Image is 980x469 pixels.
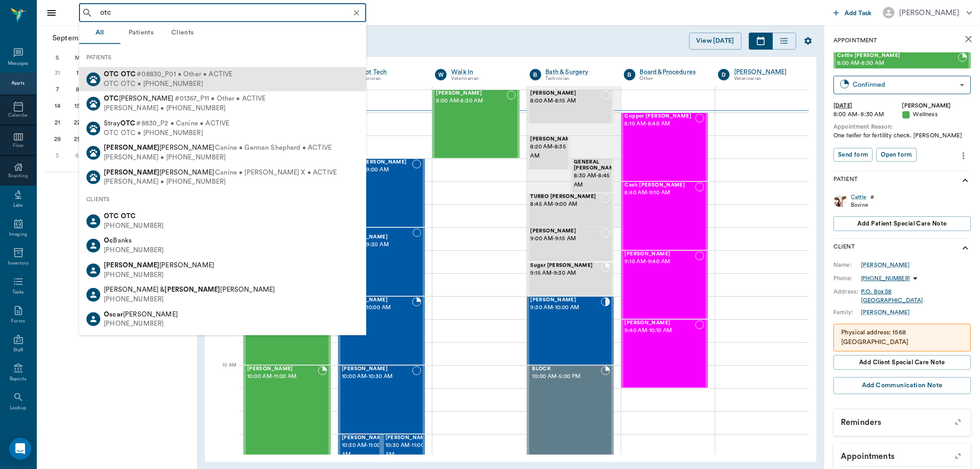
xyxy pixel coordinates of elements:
[527,136,571,170] div: NOT_CONFIRMED, 8:20 AM - 8:35 AM
[833,148,872,162] button: Send form
[338,296,425,365] div: BOOKED, 9:30 AM - 10:00 AM
[833,355,971,370] button: Add client Special Care Note
[104,237,113,244] b: Oc
[833,308,861,316] div: Family:
[870,193,874,201] div: #
[833,243,855,254] p: Client
[51,67,64,79] div: Sunday, August 31, 2025
[833,102,902,110] div: [DATE]
[570,158,614,193] div: NOT_CONFIRMED, 8:30 AM - 8:45 AM
[71,100,84,113] div: Monday, September 15, 2025
[342,303,412,312] span: 9:30 AM - 10:00 AM
[342,228,413,240] span: Baby Doll [PERSON_NAME]
[338,158,425,227] div: NOT_CONFIRMED, 8:30 AM - 9:00 AM
[342,165,412,175] span: 8:30 AM - 9:00 AM
[71,116,84,129] div: Monday, September 22, 2025
[104,71,119,78] b: OTC
[436,90,506,96] span: [PERSON_NAME]
[861,289,923,303] a: P.O. Box 58[GEOGRAPHIC_DATA]
[530,69,541,80] div: B
[385,435,431,441] span: [PERSON_NAME]
[104,169,159,175] b: [PERSON_NAME]
[451,68,515,77] a: Walk In
[833,288,861,296] div: Address:
[451,75,515,83] div: Veterinarian
[47,51,68,65] div: S
[342,366,412,372] span: [PERSON_NAME]
[625,113,695,119] span: Copper [PERSON_NAME]
[960,175,971,186] svg: show more
[532,372,601,381] span: 10:00 AM - 5:00 PM
[830,4,876,21] button: Add Task
[104,221,164,231] div: [PHONE_NUMBER]
[833,261,861,269] div: Name:
[104,128,229,138] div: OTC OTC • [PHONE_NUMBER]
[11,318,25,325] div: Forms
[121,213,136,220] b: OTC
[531,200,601,209] span: 8:45 AM - 9:00 AM
[546,68,610,77] a: Bath & Surgery
[624,69,635,80] div: B
[531,234,601,243] span: 9:00 AM - 9:15 AM
[51,100,64,113] div: Sunday, September 14, 2025
[338,365,425,434] div: NOT_CONFIRMED, 10:00 AM - 10:30 AM
[546,75,610,83] div: Technician
[435,69,447,80] div: W
[79,22,120,44] button: All
[625,320,695,326] span: [PERSON_NAME]
[104,295,275,305] div: [PHONE_NUMBER]
[12,289,24,296] div: Tasks
[42,4,61,22] button: Close drawer
[959,30,978,48] button: close
[734,75,799,83] div: Veterinarian
[104,144,214,151] span: [PERSON_NAME]
[432,90,519,158] div: NOT_CONFIRMED, 8:00 AM - 8:30 AM
[104,95,173,102] span: [PERSON_NAME]
[342,159,412,165] span: Clause [PERSON_NAME]
[531,303,601,312] span: 9:30 AM - 10:00 AM
[350,6,363,19] button: Clear
[136,70,232,79] span: #08830_P01 • Other • ACTIVE
[837,59,958,68] span: 8:00 AM - 8:30 AM
[104,311,123,317] b: Oscar
[9,231,27,238] div: Imaging
[164,286,220,293] b: [PERSON_NAME]
[574,159,620,171] span: GENERAL [PERSON_NAME]
[531,228,601,234] span: [PERSON_NAME]
[51,83,64,96] div: Sunday, September 7, 2025
[902,102,971,110] div: [PERSON_NAME]
[640,68,704,77] a: Board &Procedures
[104,286,275,293] span: [PERSON_NAME] & [PERSON_NAME]
[718,69,730,80] div: D
[79,48,366,67] div: PATIENTS
[861,261,910,269] a: [PERSON_NAME]
[876,4,980,21] button: [PERSON_NAME]
[120,120,135,127] b: OTC
[104,237,132,244] span: Banks
[531,142,577,161] span: 8:20 AM - 8:35 AM
[104,270,214,280] div: [PHONE_NUMBER]
[51,116,64,129] div: Sunday, September 21, 2025
[11,80,24,87] div: Appts
[574,171,620,190] span: 8:30 AM - 8:45 AM
[104,104,266,113] div: [PERSON_NAME] • [PHONE_NUMBER]
[833,377,971,394] button: Add Communication Note
[531,90,601,96] span: [PERSON_NAME]
[121,71,136,78] b: OTC
[851,201,874,209] div: Bovine
[9,438,31,460] div: Open Intercom Messenger
[899,7,959,18] div: [PERSON_NAME]
[621,113,708,181] div: NOT_CONFIRMED, 8:10 AM - 8:40 AM
[621,181,708,250] div: NOT_CONFIRMED, 8:40 AM - 9:10 AM
[120,22,162,44] button: Patients
[861,308,910,316] a: [PERSON_NAME]
[833,409,971,432] p: Reminders
[621,250,708,319] div: NOT_CONFIRMED, 9:10 AM - 9:40 AM
[104,95,119,102] b: OTC
[857,219,946,229] span: Add patient Special Care Note
[851,193,867,201] a: Cattle
[531,269,601,278] span: 9:15 AM - 9:30 AM
[689,33,742,50] button: View [DATE]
